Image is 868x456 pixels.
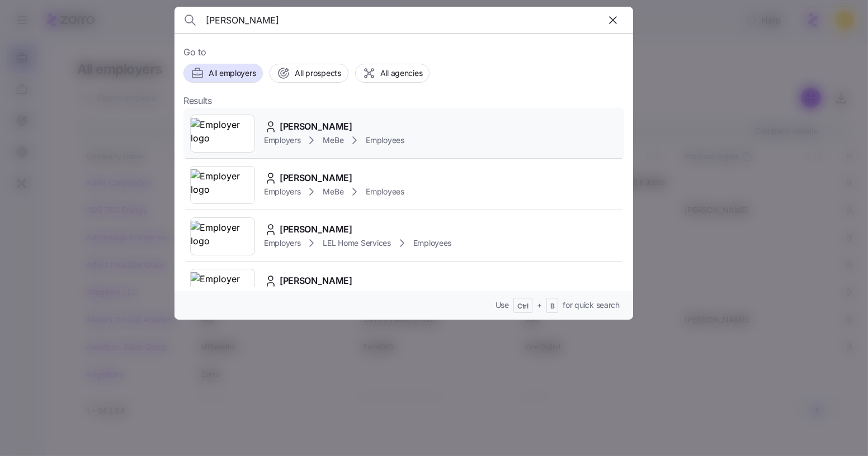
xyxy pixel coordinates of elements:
[191,118,254,149] img: Employer logo
[280,274,352,288] span: [PERSON_NAME]
[563,300,620,311] span: for quick search
[264,237,300,249] span: Employers
[191,169,254,201] img: Employer logo
[366,135,404,146] span: Employees
[183,45,624,59] span: Go to
[280,222,352,236] span: [PERSON_NAME]
[380,68,423,79] span: All agencies
[183,64,263,83] button: All employers
[295,68,341,79] span: All prospects
[323,237,390,249] span: LEL Home Services
[209,68,256,79] span: All employers
[264,135,300,146] span: Employers
[270,64,348,83] button: All prospects
[280,171,352,185] span: [PERSON_NAME]
[280,120,352,134] span: [PERSON_NAME]
[323,135,343,146] span: MeBe
[355,64,430,83] button: All agencies
[183,94,212,108] span: Results
[323,186,343,197] span: MeBe
[264,186,300,197] span: Employers
[366,186,404,197] span: Employees
[517,302,529,311] span: Ctrl
[550,302,555,311] span: B
[413,237,451,249] span: Employees
[537,300,542,311] span: +
[191,272,254,303] img: Employer logo
[191,221,254,252] img: Employer logo
[496,300,509,311] span: Use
